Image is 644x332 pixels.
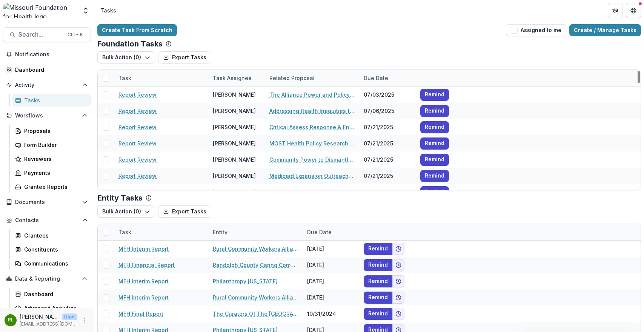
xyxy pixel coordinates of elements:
[97,193,143,202] p: Entity Tasks
[12,153,91,165] a: Reviewers
[359,135,416,151] div: 07/21/2025
[420,154,449,166] button: Remind
[208,74,256,82] div: Task Assignee
[208,228,232,236] div: Entity
[24,183,85,191] div: Grantee Reports
[97,205,155,218] button: Bulk Action (0)
[626,3,641,18] button: Get Help
[364,292,392,304] button: Remind
[392,243,404,255] button: Add to friends
[213,107,256,115] div: [PERSON_NAME]
[24,259,85,267] div: Communications
[118,188,157,196] a: Report Review
[208,70,265,86] div: Task Assignee
[359,184,416,200] div: 07/21/2025
[3,3,77,18] img: Missouri Foundation for Health logo
[3,196,91,208] button: Open Documents
[420,105,449,117] button: Remind
[24,290,85,298] div: Dashboard
[20,313,59,321] p: [PERSON_NAME]
[303,257,359,273] div: [DATE]
[62,313,77,320] p: User
[303,273,359,289] div: [DATE]
[269,123,355,131] a: Critical Assess Response & Engagement (CARE) Implementation project
[114,224,208,240] div: Task
[12,167,91,179] a: Payments
[359,86,416,103] div: 07/03/2025
[15,276,79,282] span: Data & Reporting
[12,125,91,137] a: Proposals
[118,107,157,115] a: Report Review
[97,5,119,16] nav: breadcrumb
[359,119,416,135] div: 07/21/2025
[392,259,404,271] button: Add to friends
[359,168,416,184] div: 07/21/2025
[213,123,256,131] div: [PERSON_NAME]
[303,228,336,236] div: Due Date
[364,259,392,271] button: Remind
[506,24,566,36] button: Assigned to me
[15,51,88,58] span: Notifications
[420,137,449,150] button: Remind
[118,261,175,269] a: MFH Financial Report
[24,246,85,253] div: Constituents
[303,224,359,240] div: Due Date
[303,289,359,306] div: [DATE]
[114,228,136,236] div: Task
[420,170,449,182] button: Remind
[3,27,91,42] button: Search...
[118,293,169,301] a: MFH Interim Report
[265,74,319,82] div: Related Proposal
[420,121,449,133] button: Remind
[114,70,208,86] div: Task
[66,31,85,39] div: Ctrl + K
[158,205,211,218] button: Export Tasks
[80,316,89,325] button: More
[265,70,359,86] div: Related Proposal
[15,113,79,119] span: Workflows
[24,96,85,104] div: Tasks
[364,243,392,255] button: Remind
[364,275,392,287] button: Remind
[118,123,157,131] a: Report Review
[97,24,177,36] a: Create Task From Scratch
[15,66,85,74] div: Dashboard
[12,94,91,107] a: Tasks
[118,139,157,147] a: Report Review
[24,304,85,312] div: Advanced Analytics
[3,273,91,285] button: Open Data & Reporting
[359,74,393,82] div: Due Date
[118,91,157,99] a: Report Review
[213,293,298,301] a: Rural Community Workers Alliance
[15,217,79,224] span: Contacts
[608,3,623,18] button: Partners
[114,74,136,82] div: Task
[12,229,91,242] a: Grantees
[24,155,85,163] div: Reviewers
[420,186,449,198] button: Remind
[80,3,91,18] button: Open entity switcher
[208,224,303,240] div: Entity
[97,51,155,63] button: Bulk Action (0)
[20,321,77,327] p: [EMAIL_ADDRESS][DOMAIN_NAME]
[303,306,359,322] div: 10/31/2024
[3,214,91,226] button: Open Contacts
[269,156,355,164] a: Community Power to Dismantle the School to [GEOGRAPHIC_DATA]
[24,232,85,239] div: Grantees
[359,151,416,168] div: 07/21/2025
[392,308,404,320] button: Add to friends
[269,139,355,147] a: MOST Health Policy Research Initiative
[213,91,256,99] div: [PERSON_NAME]
[118,245,169,253] a: MFH Interim Report
[392,292,404,304] button: Add to friends
[213,156,256,164] div: [PERSON_NAME]
[213,139,256,147] div: [PERSON_NAME]
[213,245,298,253] a: Rural Community Workers Alliance
[269,172,355,180] a: Medicaid Expansion Outreach, Enrollment and Renewal
[569,24,641,36] a: Create / Manage Tasks
[18,31,63,38] span: Search...
[12,181,91,193] a: Grantee Reports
